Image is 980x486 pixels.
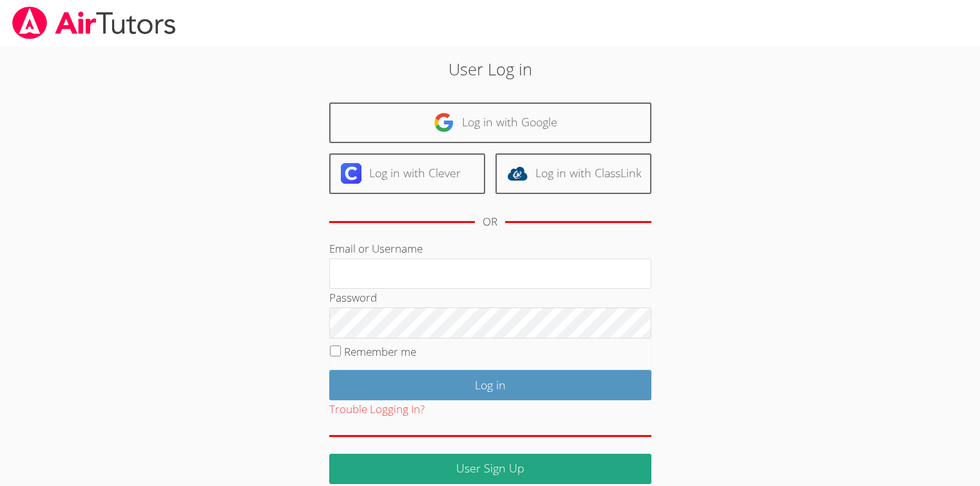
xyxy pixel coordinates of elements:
img: airtutors_banner-c4298cdbf04f3fff15de1276eac7730deb9818008684d7c2e4769d2f7ddbe033.png [11,6,177,39]
a: User Sign Up [329,454,651,484]
img: google-logo-50288ca7cdecda66e5e0955fdab243c47b7ad437acaf1139b6f446037453330a.svg [434,112,454,133]
img: clever-logo-6eab21bc6e7a338710f1a6ff85c0baf02591cd810cc4098c63d3a4b26e2feb20.svg [341,163,361,184]
a: Log in with Google [329,102,651,143]
img: classlink-logo-d6bb404cc1216ec64c9a2012d9dc4662098be43eaf13dc465df04b49fa7ab582.svg [507,163,528,184]
label: Email or Username [329,241,423,256]
div: OR [483,213,497,231]
a: Log in with Clever [329,153,485,194]
label: Remember me [344,344,416,359]
a: Log in with ClassLink [495,153,651,194]
label: Password [329,290,377,305]
h2: User Log in [226,57,754,81]
button: Trouble Logging In? [329,400,425,419]
input: Log in [329,370,651,400]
